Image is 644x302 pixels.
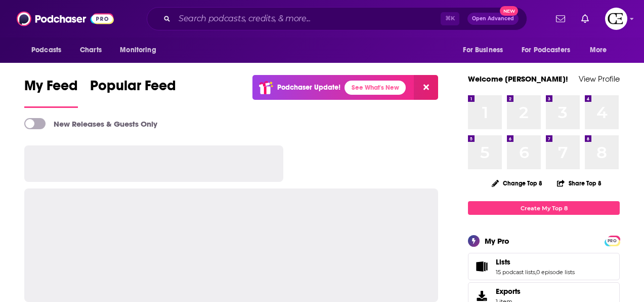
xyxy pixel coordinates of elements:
[90,77,176,108] a: Popular Feed
[468,74,568,84] a: Welcome [PERSON_NAME]!
[175,11,441,27] input: Search podcasts, credits, & more...
[73,41,108,60] a: Charts
[456,41,516,60] button: open menu
[472,16,514,21] span: Open Advanced
[277,83,340,92] p: Podchaser Update!
[496,287,521,296] span: Exports
[536,269,575,276] a: 0 episode lists
[90,77,176,100] span: Popular Feed
[468,253,620,280] span: Lists
[485,236,509,246] div: My Pro
[500,6,518,16] span: New
[552,10,569,27] a: Show notifications dropdown
[467,13,519,25] button: Open AdvancedNew
[24,77,78,100] span: My Feed
[496,257,575,267] a: Lists
[24,41,74,60] button: open menu
[113,41,169,60] button: open menu
[606,237,618,244] a: PRO
[590,43,607,57] span: More
[605,8,627,30] span: Logged in as cozyearthaudio
[522,43,570,57] span: For Podcasters
[496,269,535,276] a: 15 podcast lists
[579,74,620,84] a: View Profile
[486,177,548,190] button: Change Top 8
[515,41,585,60] button: open menu
[463,43,503,57] span: For Business
[606,237,618,245] span: PRO
[17,9,114,28] img: Podchaser - Follow, Share and Rate Podcasts
[577,10,593,27] a: Show notifications dropdown
[583,41,620,60] button: open menu
[31,43,61,57] span: Podcasts
[535,269,536,276] span: ,
[24,118,157,129] a: New Releases & Guests Only
[605,8,627,30] button: Show profile menu
[80,43,102,57] span: Charts
[556,173,602,193] button: Share Top 8
[496,257,510,267] span: Lists
[147,7,527,30] div: Search podcasts, credits, & more...
[471,259,492,274] a: Lists
[605,8,627,30] img: User Profile
[345,81,406,95] a: See What's New
[24,77,78,108] a: My Feed
[120,43,156,57] span: Monitoring
[441,12,459,25] span: ⌘ K
[468,201,620,215] a: Create My Top 8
